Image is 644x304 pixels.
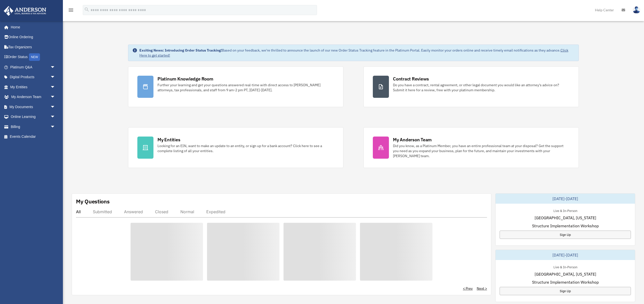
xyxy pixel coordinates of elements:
div: Answered [124,209,143,214]
div: Did you know, as a Platinum Member, you have an entire professional team at your disposal? Get th... [393,143,570,158]
div: Contract Reviews [393,76,429,82]
span: arrow_drop_down [50,82,60,92]
span: [GEOGRAPHIC_DATA], [US_STATE] [535,215,596,221]
span: arrow_drop_down [50,92,60,102]
a: Events Calendar [4,132,63,142]
a: Next > [477,286,487,291]
div: Closed [155,209,168,214]
div: Do you have a contract, rental agreement, or other legal document you would like an attorney's ad... [393,82,570,93]
a: Sign Up [500,231,631,239]
a: Platinum Q&Aarrow_drop_down [4,62,63,72]
span: Structure Implementation Workshop [532,279,599,285]
div: [DATE]-[DATE] [496,194,635,204]
div: Live & In-Person [549,208,581,213]
div: Normal [180,209,194,214]
a: Online Learningarrow_drop_down [4,112,63,122]
a: My Documentsarrow_drop_down [4,102,63,112]
span: arrow_drop_down [50,102,60,112]
span: arrow_drop_down [50,112,60,122]
div: Further your learning and get your questions answered real-time with direct access to [PERSON_NAM... [157,82,334,93]
div: Platinum Knowledge Room [157,76,213,82]
div: My Questions [76,198,110,205]
div: Submitted [93,209,112,214]
i: search [84,7,90,12]
a: Order StatusNEW [4,52,63,62]
div: Based on your feedback, we're thrilled to announce the launch of our new Order Status Tracking fe... [139,48,575,58]
span: [GEOGRAPHIC_DATA], [US_STATE] [535,271,596,277]
a: < Prev [463,286,473,291]
span: arrow_drop_down [50,72,60,82]
a: Platinum Knowledge Room Further your learning and get your questions answered real-time with dire... [128,66,343,107]
div: All [76,209,81,214]
div: Looking for an EIN, want to make an update to an entity, or sign up for a bank account? Click her... [157,143,334,153]
a: Click Here to get started! [139,48,568,58]
a: My Entitiesarrow_drop_down [4,82,63,92]
img: User Pic [633,6,640,14]
a: Billingarrow_drop_down [4,122,63,132]
div: NEW [29,53,40,61]
span: Structure Implementation Workshop [532,223,599,229]
a: My Entities Looking for an EIN, want to make an update to an entity, or sign up for a bank accoun... [128,127,343,168]
span: arrow_drop_down [50,122,60,132]
div: My Entities [157,137,180,143]
a: menu [68,9,74,13]
a: Contract Reviews Do you have a contract, rental agreement, or other legal document you would like... [364,66,579,107]
div: My Anderson Team [393,137,432,143]
a: Sign Up [500,287,631,295]
a: Online Ordering [4,32,63,42]
a: Digital Productsarrow_drop_down [4,72,63,82]
div: Expedited [206,209,225,214]
a: Home [4,22,60,32]
a: Tax Organizers [4,42,63,52]
div: [DATE]-[DATE] [496,250,635,260]
div: Live & In-Person [549,264,581,269]
span: arrow_drop_down [50,62,60,72]
a: My Anderson Team Did you know, as a Platinum Member, you have an entire professional team at your... [364,127,579,168]
img: Anderson Advisors Platinum Portal [2,6,48,16]
strong: Exciting News: Introducing Order Status Tracking! [139,48,222,53]
i: menu [68,7,74,13]
a: My Anderson Teamarrow_drop_down [4,92,63,102]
